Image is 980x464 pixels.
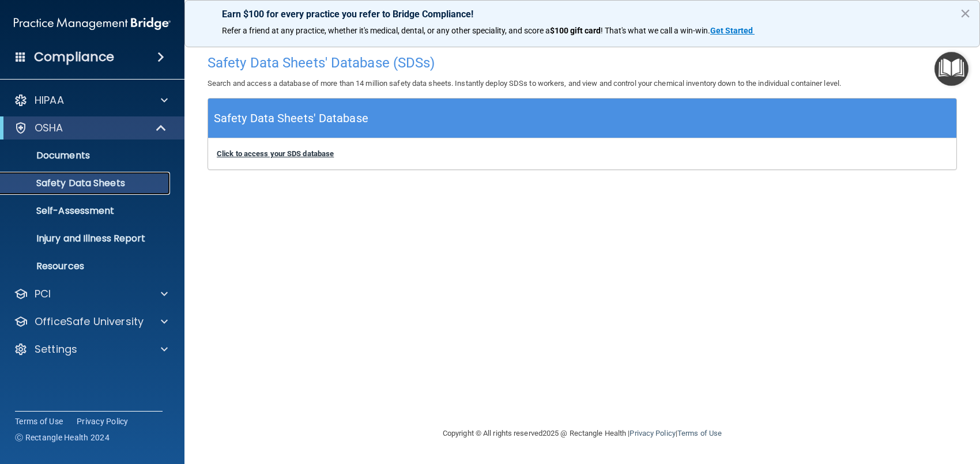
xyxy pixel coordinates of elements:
a: Click to access your SDS database [217,149,334,158]
a: HIPAA [14,93,168,107]
strong: $100 gift card [550,26,601,35]
a: Privacy Policy [77,416,129,427]
strong: Get Started [710,26,753,35]
p: Resources [7,261,165,272]
span: Ⓒ Rectangle Health 2024 [15,432,110,443]
p: Safety Data Sheets [7,178,165,189]
a: Privacy Policy [630,429,675,437]
p: Self-Assessment [7,205,165,217]
a: Settings [14,342,168,356]
img: PMB logo [14,12,171,35]
a: OfficeSafe University [14,315,168,329]
h4: Safety Data Sheets' Database (SDSs) [208,55,957,70]
a: PCI [14,287,168,301]
div: Copyright © All rights reserved 2025 @ Rectangle Health | | [372,415,793,452]
a: Terms of Use [15,416,63,427]
p: Settings [35,342,77,356]
button: Close [960,4,971,22]
p: OSHA [35,121,63,135]
p: HIPAA [35,93,64,107]
h5: Safety Data Sheets' Database [214,108,368,129]
span: Refer a friend at any practice, whether it's medical, dental, or any other speciality, and score a [222,26,550,35]
a: Get Started [710,26,755,35]
p: Earn $100 for every practice you refer to Bridge Compliance! [222,9,943,20]
p: Injury and Illness Report [7,233,165,244]
p: Search and access a database of more than 14 million safety data sheets. Instantly deploy SDSs to... [208,77,957,90]
span: ! That's what we call a win-win. [601,26,710,35]
a: Terms of Use [677,429,722,437]
p: Documents [7,150,165,161]
button: Open Resource Center [934,52,968,86]
a: OSHA [14,121,167,135]
p: OfficeSafe University [35,315,144,329]
p: PCI [35,287,51,301]
h4: Compliance [34,49,114,65]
